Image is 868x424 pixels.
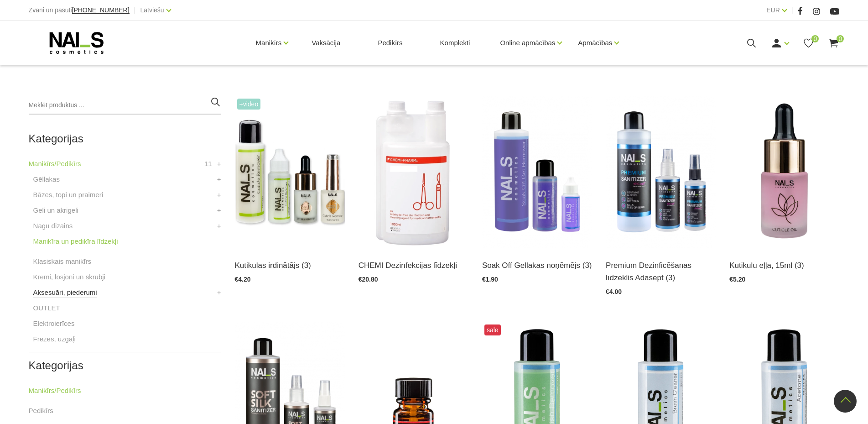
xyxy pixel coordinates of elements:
a: Gēllakas [33,174,60,185]
a: Online apmācības [500,25,555,61]
a: + [217,205,221,216]
div: Zvani un pasūti [29,5,130,16]
a: Bāzes, topi un praimeri [33,189,103,200]
a: Krēmi, losjoni un skrubji [33,272,105,283]
span: | [134,5,136,16]
a: Manikīrs [256,25,282,61]
a: [PHONE_NUMBER] [72,7,130,14]
h2: Kategorijas [29,360,221,372]
img: Profesionāls šķīdums gellakas un citu “soak off” produktu ātrai noņemšanai.Nesausina rokas.Tilpum... [482,96,592,248]
a: CHEMI Dezinfekcijas līdzekļi [359,259,468,272]
a: Geli un akrigeli [33,205,78,216]
img: Mitrinoša, mīkstinoša un aromātiska kutikulas eļļa. Bagāta ar nepieciešamo omega-3, 6 un 9, kā ar... [729,96,839,248]
span: sale [484,325,501,335]
a: Aksesuāri, piederumi [33,287,97,298]
span: €20.80 [359,276,378,283]
a: 0 [828,37,839,49]
a: Manikīrs/Pedikīrs [29,158,81,169]
span: | [791,5,793,16]
a: Kutikulas irdinātājs (3) [235,259,345,272]
a: Latviešu [140,5,164,16]
a: + [217,158,221,169]
span: 11 [204,158,212,169]
a: Manikīra un pedikīra līdzekļi [33,236,118,247]
img: Līdzeklis kutikulas mīkstināšanai un irdināšanai vien pāris sekunžu laikā. Ideāli piemērots kutik... [235,96,345,248]
input: Meklēt produktus ... [29,96,221,115]
a: + [217,220,221,231]
span: +Video [237,99,261,110]
span: 0 [837,35,844,42]
a: Vaksācija [304,21,348,65]
h2: Kategorijas [29,133,221,145]
img: Pielietošanas sfēra profesionālai lietošanai: Medicīnisks līdzeklis paredzēts roku un virsmu dezi... [606,96,716,248]
a: + [217,287,221,298]
a: Premium Dezinficēšanas līdzeklis Adasept (3) [606,259,716,284]
a: Nagu dizains [33,220,73,231]
span: €5.20 [729,276,745,283]
a: Soak Off Gellakas noņēmējs (3) [482,259,592,272]
span: 0 [811,35,819,42]
a: Elektroierīces [33,318,75,329]
span: €4.20 [235,276,251,283]
a: OUTLET [33,303,60,314]
a: Pedikīrs [29,405,53,416]
span: €1.90 [482,276,498,283]
a: Klasiskais manikīrs [33,256,92,267]
a: Manikīrs/Pedikīrs [29,385,81,396]
a: Pedikīrs [370,21,410,65]
a: 0 [803,37,814,49]
a: + [217,189,221,200]
a: + [217,174,221,185]
a: Apmācības [578,25,612,61]
a: Frēzes, uzgaļi [33,334,76,345]
img: STERISEPT INSTRU 1L (SPORICĪDS)Sporicīds instrumentu dezinfekcijas un mazgāšanas līdzeklis invent... [359,96,468,248]
span: €4.00 [606,288,622,295]
a: EUR [766,5,780,16]
a: Komplekti [433,21,478,65]
a: Kutikulu eļļa, 15ml (3) [729,259,839,272]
